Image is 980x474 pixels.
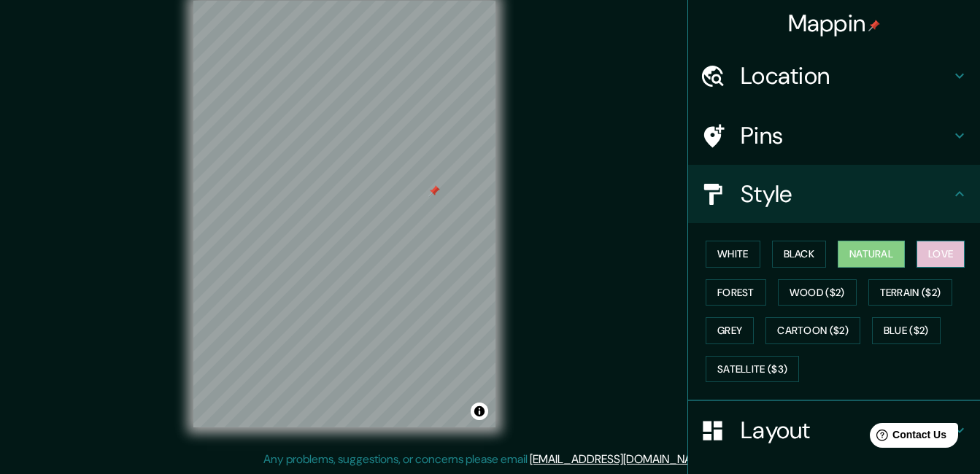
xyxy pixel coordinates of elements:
[772,241,827,268] button: Black
[706,279,766,306] button: Forest
[765,317,860,344] button: Cartoon ($2)
[193,1,495,427] canvas: Map
[530,451,710,467] a: [EMAIL_ADDRESS][DOMAIN_NAME]
[838,241,905,268] button: Natural
[688,47,980,105] div: Location
[741,121,951,150] h4: Pins
[688,401,980,459] div: Layout
[872,317,941,344] button: Blue ($2)
[706,317,754,344] button: Grey
[741,416,951,445] h4: Layout
[778,279,857,306] button: Wood ($2)
[850,417,964,458] iframe: Help widget launcher
[706,356,799,383] button: Satellite ($3)
[263,451,712,468] p: Any problems, suggestions, or concerns please email .
[688,106,980,165] div: Pins
[741,61,951,90] h4: Location
[788,9,881,38] h4: Mappin
[917,241,965,268] button: Love
[688,165,980,223] div: Style
[868,20,880,31] img: pin-icon.png
[471,403,488,420] button: Toggle attribution
[868,279,953,306] button: Terrain ($2)
[706,241,760,268] button: White
[741,179,951,209] h4: Style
